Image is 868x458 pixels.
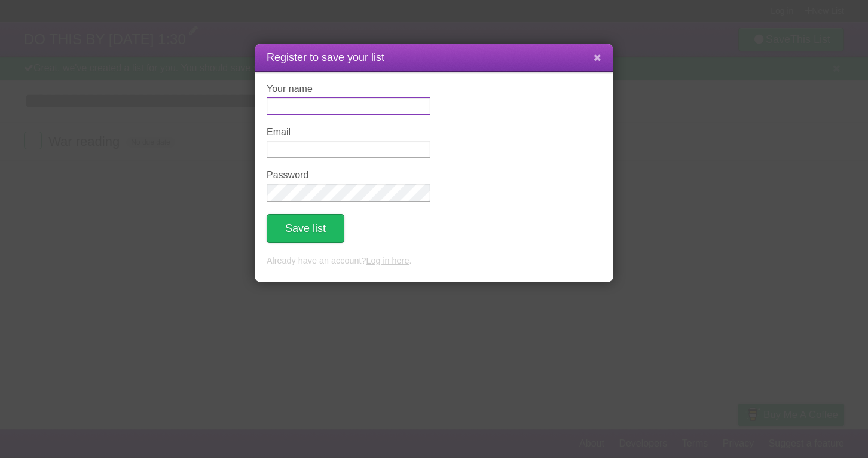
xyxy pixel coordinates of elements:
[267,84,430,94] label: Your name
[267,255,601,268] p: Already have an account? .
[267,50,601,66] h1: Register to save your list
[366,256,409,265] a: Log in here
[267,214,344,243] button: Save list
[267,127,430,138] label: Email
[267,170,430,181] label: Password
